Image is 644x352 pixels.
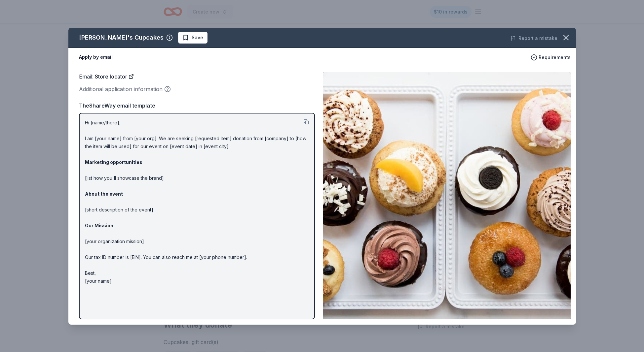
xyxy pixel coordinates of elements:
strong: About the event [85,191,123,197]
a: Store locator [95,72,134,81]
div: Additional application information [79,85,315,93]
span: Save [192,34,203,42]
div: [PERSON_NAME]'s Cupcakes [79,32,164,43]
button: Requirements [531,53,571,61]
button: Apply by email [79,50,113,64]
div: Email : [79,72,315,81]
span: Requirements [539,53,571,61]
p: Hi [name/there], I am [your name] from [your org]. We are seeking [requested item] donation from ... [85,119,309,285]
strong: Marketing opportunities [85,159,142,165]
button: Report a mistake [511,34,557,42]
button: Save [178,32,208,44]
strong: Our Mission [85,223,113,228]
img: Image for Molly's Cupcakes [323,72,571,319]
div: TheShareWay email template [79,101,315,110]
